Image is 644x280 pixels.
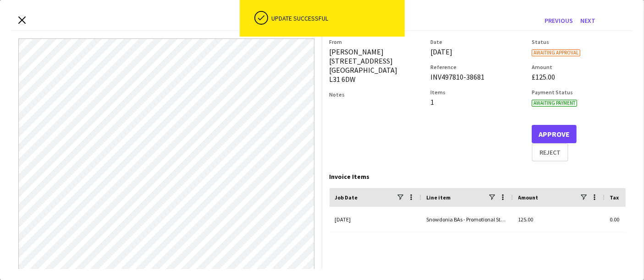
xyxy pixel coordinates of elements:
div: [DATE] [330,207,421,232]
span: Awaiting approval [532,49,580,56]
h3: Notes [330,91,424,98]
h3: Reference [430,64,524,70]
div: 125.00 [513,207,605,232]
span: Line item [427,194,451,201]
div: [PERSON_NAME] [STREET_ADDRESS] [GEOGRAPHIC_DATA] L31 6DW [330,47,424,84]
button: Reject [532,143,568,162]
button: Next [577,13,599,28]
span: Tax [610,194,619,201]
h3: Payment Status [532,89,626,96]
div: Invoice Items [330,172,626,181]
div: INV497810-38681 [430,72,524,81]
span: Job Date [335,194,358,201]
div: Snowdonia BAs - Promotional Staffing (Brand Ambassadors) (salary) [421,207,513,232]
h3: Status [532,38,626,45]
button: Previous [541,13,577,28]
div: [DATE] [430,47,524,56]
h3: Date [430,38,524,45]
span: Awaiting payment [532,100,577,107]
button: Approve [532,125,577,143]
h3: Amount [532,64,626,70]
h3: Items [430,89,524,96]
div: Update successful [272,14,401,22]
h3: From [330,38,424,45]
div: £125.00 [532,72,626,81]
div: 1 [430,97,524,107]
span: Amount [518,194,539,201]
